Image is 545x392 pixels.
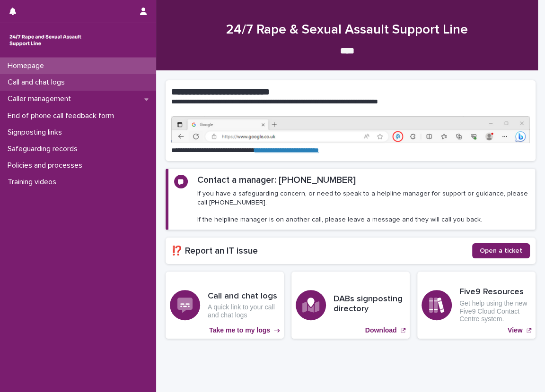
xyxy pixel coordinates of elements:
[480,247,522,254] span: Open a ticket
[209,326,270,334] p: Take me to my logs
[197,189,529,224] p: If you have a safeguarding concern, or need to speak to a helpline manager for support or guidanc...
[4,161,90,170] p: Policies and processes
[208,303,280,319] p: A quick link to your call and chat logs
[8,31,83,50] img: rhQMoQhaT3yELyF149Cw
[291,272,410,339] a: Download
[459,299,531,323] p: Get help using the new Five9 Cloud Contact Centre system.
[197,175,356,186] h2: Contact a manager: [PHONE_NUMBER]
[4,94,79,103] p: Caller management
[4,61,52,70] p: Homepage
[166,272,284,339] a: Take me to my logs
[459,287,531,298] h3: Five9 Resources
[334,294,405,315] h3: DABs signposting directory
[171,246,472,256] h2: ⁉️ Report an IT issue
[4,178,64,187] p: Training videos
[166,22,528,38] h1: 24/7 Rape & Sexual Assault Support Line
[508,326,523,334] p: View
[208,291,280,302] h3: Call and chat logs
[4,78,72,87] p: Call and chat logs
[4,145,85,153] p: Safeguarding records
[417,272,536,339] a: View
[4,111,122,120] p: End of phone call feedback form
[4,128,70,137] p: Signposting links
[472,243,530,258] a: Open a ticket
[171,116,530,143] img: https%3A%2F%2Fcdn.document360.io%2F0deca9d6-0dac-4e56-9e8f-8d9979bfce0e%2FImages%2FDocumentation%...
[365,326,397,334] p: Download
